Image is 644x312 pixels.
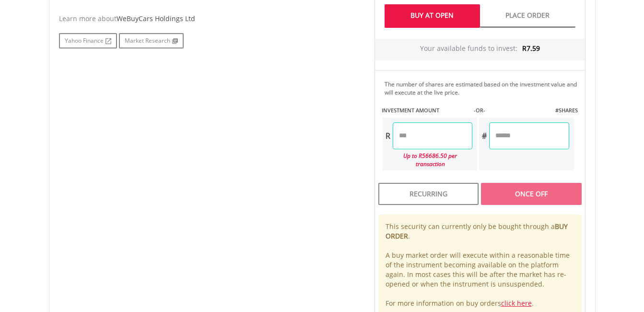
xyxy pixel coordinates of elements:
[59,33,117,48] a: Yahoo Finance
[375,39,585,60] div: Your available funds to invest:
[481,183,581,205] div: Once Off
[59,14,360,24] div: Learn more about
[117,14,195,23] span: WeBuyCars Holdings Ltd
[501,299,532,308] a: click here
[383,122,393,149] div: R
[383,149,473,170] div: Up to R56686.50 per transaction
[385,80,581,96] div: The number of shares are estimated based on the investment value and will execute at the live price.
[119,33,184,48] a: Market Research
[382,107,439,114] label: INVESTMENT AMOUNT
[474,107,485,114] label: -OR-
[479,122,489,149] div: #
[480,4,575,28] a: Place Order
[555,107,578,114] label: #SHARES
[385,4,480,28] a: Buy At Open
[386,222,568,240] b: BUY ORDER
[378,183,479,205] div: Recurring
[522,44,540,53] span: R7.59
